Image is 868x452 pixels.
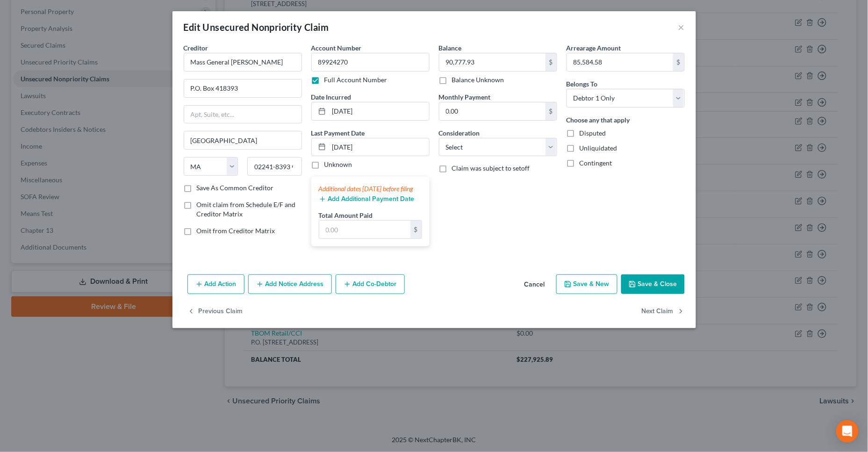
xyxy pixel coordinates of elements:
[439,128,480,138] label: Consideration
[439,92,491,102] label: Monthly Payment
[184,21,329,34] div: Edit Unsecured Nonpriority Claim
[567,115,630,125] label: Choose any that apply
[836,420,859,443] div: Open Intercom Messenger
[556,274,617,294] button: Save & New
[311,53,430,72] input: --
[324,75,387,85] label: Full Account Number
[187,274,244,294] button: Add Action
[184,53,302,72] input: Search creditor by name...
[642,301,685,321] button: Next Claim
[567,43,621,53] label: Arrearage Amount
[580,144,617,152] span: Unliquidated
[184,106,301,123] input: Apt, Suite, etc...
[319,221,410,238] input: 0.00
[545,53,557,71] div: $
[517,275,552,294] button: Cancel
[248,274,332,294] button: Add Notice Address
[678,22,685,33] button: ×
[184,79,301,97] input: Enter address...
[329,102,429,120] input: MM/DD/YYYY
[621,274,685,294] button: Save & Close
[452,75,504,85] label: Balance Unknown
[410,221,422,238] div: $
[247,157,302,176] input: Enter zip...
[197,183,274,193] label: Save As Common Creditor
[184,44,208,52] span: Creditor
[439,53,545,71] input: 0.00
[580,129,606,137] span: Disputed
[187,301,243,321] button: Previous Claim
[567,53,673,71] input: 0.00
[184,131,301,149] input: Enter city...
[567,80,598,88] span: Belongs To
[197,201,296,218] span: Omit claim from Schedule E/F and Creditor Matrix
[319,210,373,220] label: Total Amount Paid
[329,138,429,156] input: MM/DD/YYYY
[439,43,462,53] label: Balance
[319,184,422,194] div: Additional dates [DATE] before filing
[311,92,352,102] label: Date Incurred
[545,102,557,120] div: $
[580,159,612,167] span: Contingent
[673,53,684,71] div: $
[311,43,362,53] label: Account Number
[439,102,545,120] input: 0.00
[336,274,405,294] button: Add Co-Debtor
[197,227,275,235] span: Omit from Creditor Matrix
[311,128,365,138] label: Last Payment Date
[324,160,352,169] label: Unknown
[319,195,415,203] button: Add Additional Payment Date
[452,164,530,172] span: Claim was subject to setoff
